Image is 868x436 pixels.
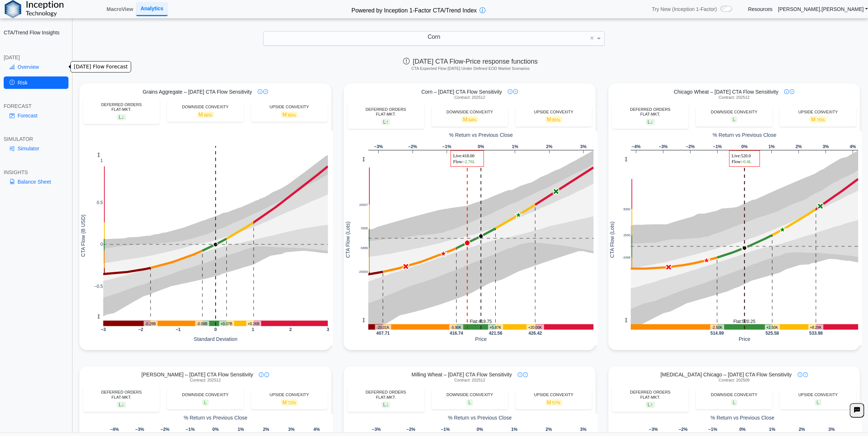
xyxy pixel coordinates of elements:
img: plus-icon.svg [790,89,794,94]
span: ↑ [386,119,388,125]
a: Risk [4,76,68,89]
div: DOWNSIDE CONVEXITY [700,110,769,114]
div: DOWNSIDE CONVEXITY [435,110,504,114]
span: L [117,402,126,408]
div: DEFERRED ORDERS FLAT-MKT. [616,107,685,117]
span: 85% [552,118,560,122]
div: DOWNSIDE CONVEXITY [435,392,504,397]
span: Corn [428,34,440,40]
span: Milling Wheat – [DATE] CTA Flow Sensitivity [411,371,512,378]
span: L [381,402,391,408]
span: 66% [204,113,212,117]
h5: CTA Expected Flow [DATE] Under Defined EOD Market Scenarios [77,66,864,71]
span: [DATE] CTA Flow-Price response functions [403,58,538,65]
span: M [281,112,298,118]
a: Resources [748,6,772,12]
img: plus-icon.svg [263,89,268,94]
span: Grains Aggregate – [DATE] CTA Flow Sensitivity [142,89,252,95]
span: L [646,402,655,408]
a: Forecast [4,109,68,122]
span: M [461,116,478,123]
img: plus-icon.svg [264,372,269,377]
div: SIMULATOR [4,136,68,142]
a: MacroView [104,3,136,15]
img: plus-icon.svg [803,372,808,377]
img: info-icon.svg [784,89,789,94]
span: M [545,399,562,406]
span: L [731,116,738,123]
div: UPSIDE CONVEXITY [255,105,324,109]
span: ↑ [651,402,653,408]
img: plus-icon.svg [513,89,518,94]
div: UPSIDE CONVEXITY [783,392,853,397]
img: info-icon.svg [259,372,264,377]
div: DOWNSIDE CONVEXITY [171,392,240,397]
span: Contract: 202512 [454,378,485,383]
span: ↓ [651,119,653,125]
span: L [117,114,126,120]
span: 57% [552,401,560,405]
div: UPSIDE CONVEXITY [519,110,588,114]
span: ↓ [122,114,124,120]
div: [DATE] [4,54,68,61]
span: M [545,116,562,123]
span: 72% [288,401,296,405]
div: UPSIDE CONVEXITY [519,392,588,397]
span: [PERSON_NAME] – [DATE] CTA Flow Sensitivity [141,371,253,378]
div: DEFERRED ORDERS FLAT-MKT. [351,390,420,399]
span: × [590,35,594,41]
span: L [646,119,655,125]
div: DOWNSIDE CONVEXITY [171,105,240,109]
div: FORECAST [4,103,68,109]
div: DEFERRED ORDERS FLAT-MKT. [87,390,156,399]
span: L [815,399,822,406]
span: Contract: 202512 [454,95,485,100]
span: 85% [288,113,296,117]
span: Clear value [589,31,595,45]
img: plus-icon.svg [523,372,528,377]
div: DEFERRED ORDERS FLAT-MKT. [87,102,156,112]
span: Contract: 202512 [190,378,221,383]
span: 75% [817,118,825,122]
a: Analytics [136,2,168,16]
span: ↓ [386,402,388,408]
img: info-icon.svg [798,372,802,377]
div: [DATE] Flow Forecast [71,61,131,73]
div: UPSIDE CONVEXITY [783,110,853,114]
a: Overview [4,61,68,73]
img: info-icon.svg [258,89,262,94]
img: info-icon.svg [518,372,522,377]
span: Try New (Inception 1-Factor) [652,6,717,12]
span: L [381,119,391,125]
span: Contract: 202509 [719,378,749,383]
a: Simulator [4,142,68,155]
span: Corn – [DATE] CTA Flow Sensitivity [421,89,502,95]
span: L [731,399,738,406]
img: info-icon.svg [508,89,513,94]
span: M [281,399,298,406]
span: [MEDICAL_DATA] Chicago – [DATE] CTA Flow Sensitivity [660,371,791,378]
span: 64% [469,118,477,122]
h2: Powered by Inception 1-Factor CTA/Trend Index [349,4,480,15]
a: [PERSON_NAME].[PERSON_NAME] [778,6,868,12]
div: UPSIDE CONVEXITY [255,392,324,397]
a: Balance Sheet [4,176,68,188]
div: DEFERRED ORDERS FLAT-MKT. [351,107,420,117]
span: L [466,399,473,406]
h2: CTA/Trend Flow Insights [4,29,68,36]
span: ↓ [122,402,124,408]
div: DEFERRED ORDERS FLAT-MKT. [616,390,685,399]
span: Contract: 202512 [719,95,749,100]
span: Chicago Wheat – [DATE] CTA Flow Sensitivity [674,89,779,95]
span: L [202,399,209,406]
span: M [197,112,214,118]
div: INSIGHTS [4,169,68,176]
div: DOWNSIDE CONVEXITY [700,392,769,397]
span: M [809,116,827,123]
